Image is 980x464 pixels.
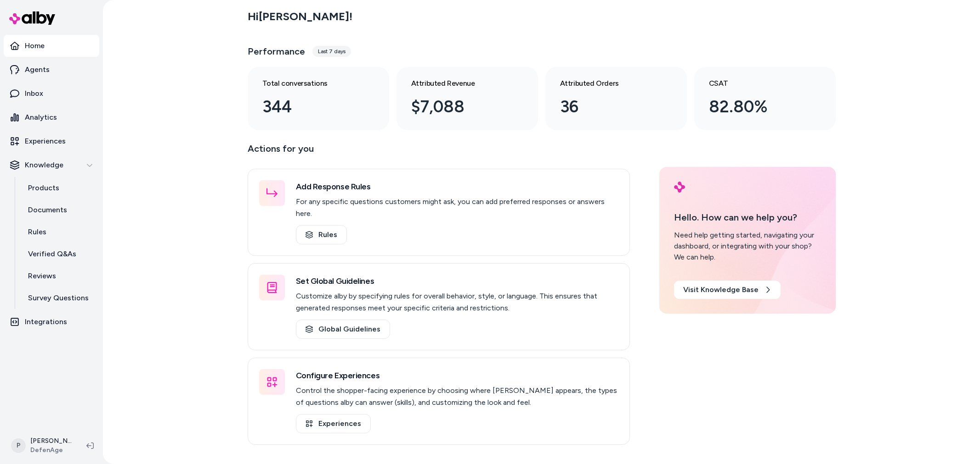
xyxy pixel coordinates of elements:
a: Visit Knowledge Base [674,281,781,299]
a: Documents [19,199,99,221]
a: Rules [19,221,99,243]
p: Inbox [25,88,43,99]
p: Verified Q&As [28,249,76,260]
a: Attributed Revenue $7,088 [397,67,538,130]
h3: Performance [248,45,305,58]
p: [PERSON_NAME] [30,436,72,446]
div: Need help getting started, navigating your dashboard, or integrating with your shop? We can help. [674,230,821,263]
div: Last 7 days [312,46,351,57]
div: 36 [560,94,657,119]
a: Analytics [4,106,99,128]
a: Experiences [296,414,371,433]
a: Products [19,177,99,199]
p: Home [25,40,45,51]
p: Agents [25,64,50,75]
p: Products [28,182,59,193]
a: Inbox [4,83,99,105]
p: Customize alby by specifying rules for overall behavior, style, or language. This ensures that ge... [296,290,618,314]
p: For any specific questions customers might ask, you can add preferred responses or answers here. [296,196,618,220]
p: Analytics [25,112,57,123]
a: Total conversations 344 [248,67,389,130]
p: Reviews [28,271,56,282]
p: Documents [28,204,67,215]
a: CSAT 82.80% [694,67,836,130]
h3: Total conversations [262,78,360,89]
p: Rules [28,226,46,238]
span: P [11,438,26,453]
button: P[PERSON_NAME]DefenAge [6,431,79,460]
h3: Attributed Orders [560,78,657,89]
h3: CSAT [709,78,806,89]
h2: Hi [PERSON_NAME] ! [248,10,352,23]
p: Integrations [25,316,67,327]
p: Control the shopper-facing experience by choosing where [PERSON_NAME] appears, the types of quest... [296,385,618,409]
div: 82.80% [709,94,806,119]
h3: Configure Experiences [296,369,618,382]
h3: Set Global Guidelines [296,275,618,287]
div: 344 [262,94,360,119]
p: Experiences [25,136,66,147]
a: Experiences [4,130,99,152]
img: alby Logo [674,182,685,193]
div: $7,088 [411,94,509,119]
a: Verified Q&As [19,243,99,265]
a: Agents [4,59,99,81]
a: Reviews [19,265,99,287]
a: Survey Questions [19,287,99,309]
a: Rules [296,225,347,244]
a: Global Guidelines [296,320,390,339]
a: Home [4,35,99,57]
a: Integrations [4,311,99,333]
h3: Add Response Rules [296,180,618,193]
span: DefenAge [30,446,72,455]
button: Knowledge [4,154,99,176]
p: Survey Questions [28,293,89,304]
p: Knowledge [25,160,63,171]
img: alby Logo [9,11,55,25]
p: Actions for you [248,141,630,163]
p: Hello. How can we help you? [674,210,821,224]
h3: Attributed Revenue [411,78,509,89]
a: Attributed Orders 36 [545,67,687,130]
